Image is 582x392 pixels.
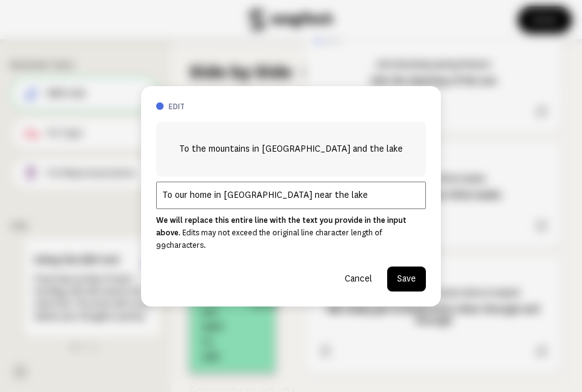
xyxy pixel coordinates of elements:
h3: edit [169,101,426,112]
span: Edits may not exceed the original line character length of 99 characters. [156,227,382,250]
button: Cancel [335,267,382,292]
input: Add your line edit here [156,182,426,209]
strong: We will replace this entire line with the text you provide in the input above. [156,215,407,238]
button: Save [387,267,426,292]
span: To the mountains in [GEOGRAPHIC_DATA] and the lake [179,142,403,157]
